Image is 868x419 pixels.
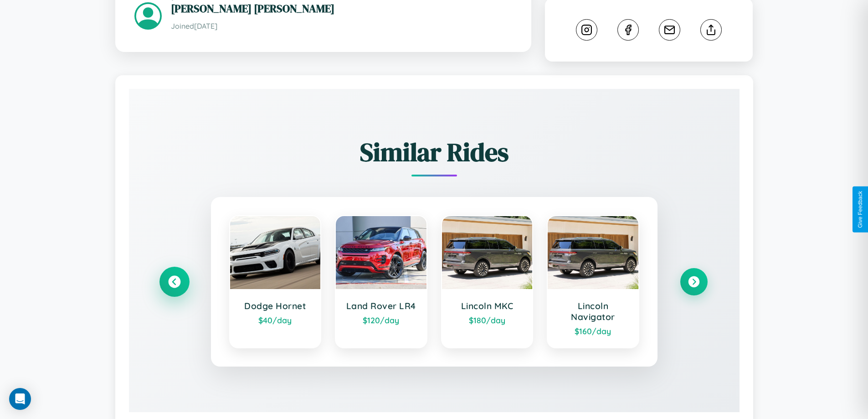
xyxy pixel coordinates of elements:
[441,215,534,348] a: Lincoln MKC$180/day
[161,134,708,170] h2: Similar Rides
[345,300,417,311] h3: Land Rover LR4
[451,315,524,325] div: $ 180 /day
[239,300,312,311] h3: Dodge Hornet
[9,388,31,410] div: Open Intercom Messenger
[229,215,322,348] a: Dodge Hornet$40/day
[335,215,427,348] a: Land Rover LR4$120/day
[171,1,512,16] h3: [PERSON_NAME] [PERSON_NAME]
[547,215,639,348] a: Lincoln Navigator$160/day
[557,300,629,322] h3: Lincoln Navigator
[171,20,512,33] p: Joined [DATE]
[451,300,524,311] h3: Lincoln MKC
[857,191,863,228] div: Give Feedback
[345,315,417,325] div: $ 120 /day
[557,326,629,336] div: $ 160 /day
[239,315,312,325] div: $ 40 /day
